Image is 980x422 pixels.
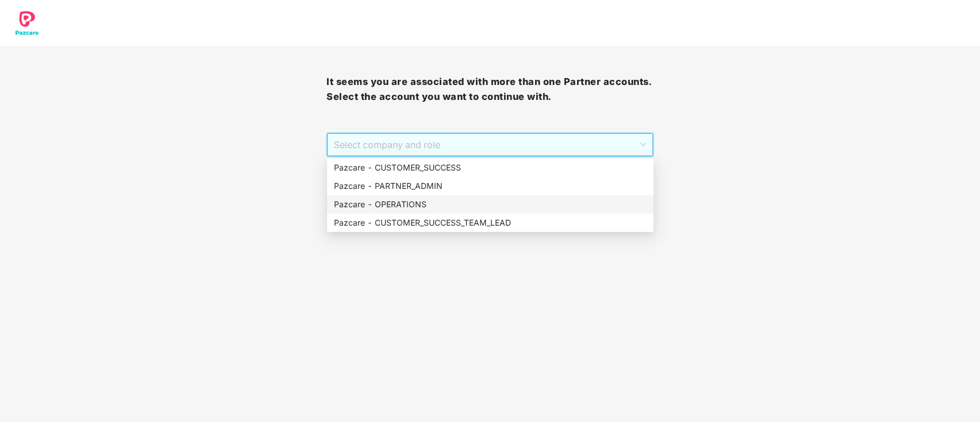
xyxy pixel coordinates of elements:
[334,134,645,156] span: Select company and role
[327,177,654,195] div: Pazcare - PARTNER_ADMIN
[327,158,654,177] div: Pazcare - CUSTOMER_SUCCESS
[334,180,647,192] div: Pazcare - PARTNER_ADMIN
[327,214,654,232] div: Pazcare - CUSTOMER_SUCCESS_TEAM_LEAD
[334,216,647,229] div: Pazcare - CUSTOMER_SUCCESS_TEAM_LEAD
[327,195,654,214] div: Pazcare - OPERATIONS
[334,161,647,174] div: Pazcare - CUSTOMER_SUCCESS
[334,198,647,211] div: Pazcare - OPERATIONS
[326,75,653,104] h3: It seems you are associated with more than one Partner accounts. Select the account you want to c...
